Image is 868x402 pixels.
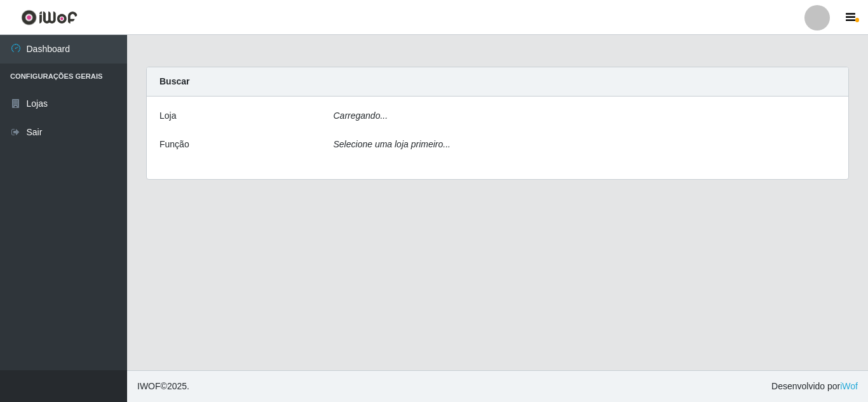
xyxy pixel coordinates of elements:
[159,138,189,151] label: Função
[159,76,189,86] strong: Buscar
[137,380,189,393] span: © 2025 .
[21,10,78,25] img: CoreUI Logo
[334,111,388,121] i: Carregando...
[840,381,858,391] a: iWof
[137,381,161,391] span: IWOF
[334,139,451,149] i: Selecione uma loja primeiro...
[771,380,858,393] span: Desenvolvido por
[159,109,176,123] label: Loja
